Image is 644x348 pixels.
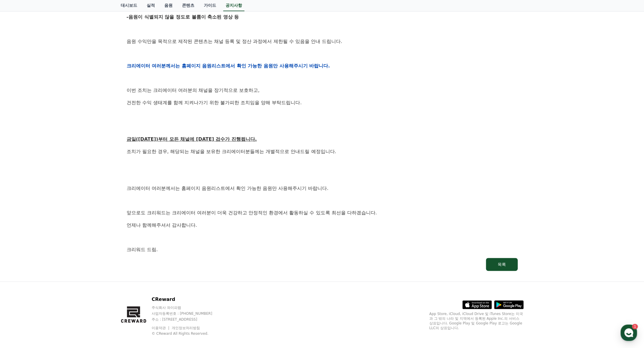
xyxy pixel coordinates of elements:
[2,187,39,201] a: 홈
[127,185,518,192] p: 크리에이터 여러분께서는 홈페이지 음원리스트에서 확인 가능한 음원만 사용해주시기 바랍니다.
[152,317,224,322] p: 주소 : [STREET_ADDRESS]
[127,136,257,142] u: 금일([DATE])부터 모든 채널에 [DATE] 검수가 진행됩니다.
[54,196,61,200] span: 대화
[127,87,518,94] p: 이번 조치는 크리에이터 여러분의 채널을 장기적으로 보호하고,
[39,187,76,201] a: 1대화
[127,209,518,217] p: 앞으로도 크리워드는 크리에이터 여러분이 더욱 건강하고 안정적인 환경에서 활동하실 수 있도록 최선을 다하겠습니다.
[152,331,224,336] p: © CReward All Rights Reserved.
[91,195,98,200] span: 설정
[127,148,518,155] p: 조치가 필요한 경우, 해당되는 채널을 보유한 크리에이터분들께는 개별적으로 안내드릴 예정입니다.
[152,311,224,316] p: 사업자등록번호 : [PHONE_NUMBER]
[127,63,330,69] strong: 크리에이터 여러분께서는 홈페이지 음원리스트에서 확인 가능한 음원만 사용해주시기 바랍니다.
[60,186,62,191] span: 1
[76,187,113,201] a: 설정
[127,246,518,253] p: 크리워드 드림.
[19,195,22,200] span: 홈
[152,296,224,303] p: CReward
[127,258,518,271] a: 목록
[127,14,239,20] strong: -음원이 식별되지 않을 정도로 볼륨이 축소된 영상 등
[172,326,200,330] a: 개인정보처리방침
[127,99,518,107] p: 건전한 수익 생태계를 함께 지켜나가기 위한 불가피한 조치임을 양해 부탁드립니다.
[127,221,518,229] p: 언제나 함께해주셔서 감사합니다.
[429,311,524,330] p: App Store, iCloud, iCloud Drive 및 iTunes Store는 미국과 그 밖의 나라 및 지역에서 등록된 Apple Inc.의 서비스 상표입니다. Goo...
[152,305,224,310] p: 주식회사 와이피랩
[498,261,506,267] div: 목록
[152,326,170,330] a: 이용약관
[127,38,518,45] p: 음원 수익만을 목적으로 제작된 콘텐츠는 채널 등록 및 정산 과정에서 제한될 수 있음을 안내 드립니다.
[486,258,518,271] button: 목록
